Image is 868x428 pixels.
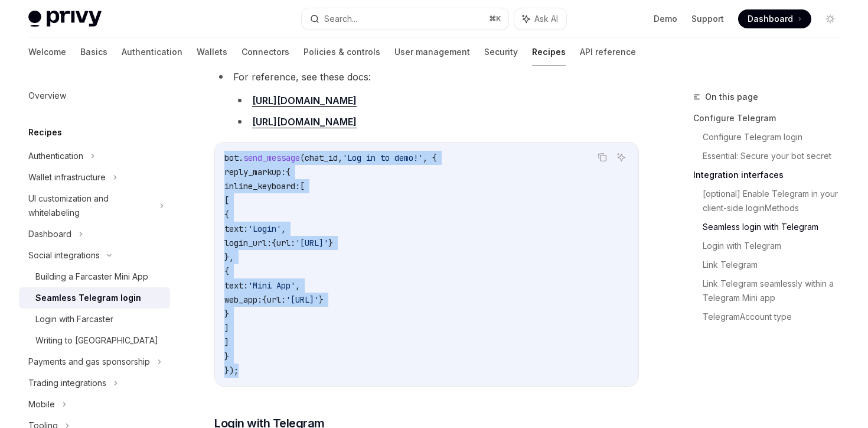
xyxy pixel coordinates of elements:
span: { [286,167,291,177]
li: For reference, see these docs: [214,69,639,130]
a: Building a Farcaster Mini App [19,266,170,287]
button: Search...⌘K [302,8,508,30]
span: { [262,294,267,305]
a: Link Telegram [703,255,849,274]
div: Wallet infrastructure [28,170,106,184]
a: [URL][DOMAIN_NAME] [252,116,357,128]
span: ( [300,153,305,163]
a: TelegramAccount type [703,307,849,326]
div: Authentication [28,149,83,163]
div: Overview [28,89,66,103]
a: Support [691,13,724,25]
a: Authentication [122,38,182,66]
img: light logo [28,11,102,27]
a: [optional] Enable Telegram in your client-side loginMethods [703,184,849,218]
span: } [224,309,229,319]
button: Ask AI [614,150,629,165]
a: Login with Telegram [703,236,849,255]
a: [URL][DOMAIN_NAME] [252,95,357,107]
span: reply_markup: [224,167,286,177]
span: } [224,351,229,362]
a: Seamless login with Telegram [703,218,849,236]
div: Trading integrations [28,376,106,390]
a: Dashboard [738,9,811,28]
span: 'Log in to demo!' [342,153,423,163]
a: Integration interfaces [693,166,849,184]
a: Demo [654,13,677,25]
a: Policies & controls [304,38,380,66]
div: Dashboard [28,227,71,241]
a: Essential: Secure your bot secret [703,147,849,166]
span: , [338,153,342,163]
a: Basics [80,38,107,66]
a: User management [394,38,470,66]
a: Seamless Telegram login [19,287,170,309]
div: Writing to [GEOGRAPHIC_DATA] [35,333,158,348]
a: Writing to [GEOGRAPHIC_DATA] [19,330,170,351]
span: } [328,238,333,248]
a: Connectors [242,38,289,66]
a: Configure Telegram login [703,128,849,147]
span: send_message [243,153,300,163]
span: bot [224,153,239,163]
span: url: [276,238,295,248]
div: Payments and gas sponsorship [28,355,150,369]
span: text: [224,280,248,291]
a: Overview [19,85,170,106]
span: inline_keyboard: [224,181,300,192]
span: }); [224,365,239,376]
span: [ [300,181,305,192]
button: Toggle dark mode [821,9,840,28]
div: Search... [324,12,357,26]
span: login_url: [224,238,272,248]
span: 'Mini App' [248,280,295,291]
span: web_app: [224,294,262,305]
span: ] [224,323,229,333]
span: Dashboard [748,13,793,25]
span: { [272,238,276,248]
a: Configure Telegram [693,109,849,128]
span: 'Login' [248,223,281,234]
span: }, [224,252,234,262]
span: , { [423,153,437,163]
span: , [281,223,286,234]
span: ⌘ K [489,14,501,24]
a: Login with Farcaster [19,309,170,330]
a: Recipes [532,38,566,66]
button: Ask AI [514,8,566,30]
div: Seamless Telegram login [35,291,141,305]
div: UI customization and whitelabeling [28,192,152,220]
div: Mobile [28,397,55,411]
a: Security [484,38,518,66]
span: { [224,209,229,220]
div: Social integrations [28,248,100,262]
span: [ [224,195,229,206]
span: . [239,153,243,163]
div: Building a Farcaster Mini App [35,270,148,284]
span: , [295,280,300,291]
a: Wallets [197,38,227,66]
span: url: [267,294,286,305]
a: Link Telegram seamlessly within a Telegram Mini app [703,274,849,307]
a: Welcome [28,38,66,66]
h5: Recipes [28,125,62,140]
span: '[URL]' [295,238,328,248]
div: Login with Farcaster [35,312,113,326]
button: Copy the contents from the code block [595,150,610,165]
span: } [319,294,324,305]
span: ] [224,337,229,348]
a: API reference [580,38,636,66]
span: On this page [705,90,758,104]
span: chat_id [305,153,338,163]
span: '[URL]' [286,294,319,305]
span: { [224,266,229,277]
span: text: [224,223,248,234]
span: Ask AI [534,13,558,25]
